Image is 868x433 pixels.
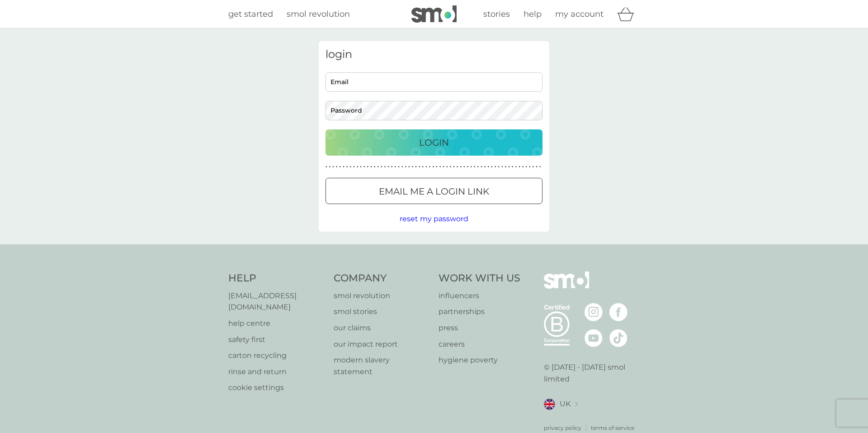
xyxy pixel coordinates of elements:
p: ● [377,165,379,169]
p: ● [436,165,438,169]
p: ● [515,165,517,169]
p: ● [467,165,469,169]
button: reset my password [400,213,468,225]
span: UK [560,398,571,410]
p: ● [487,165,489,169]
img: smol [544,271,589,302]
p: ● [374,165,376,169]
p: ● [439,165,441,169]
p: Login [419,135,449,150]
p: ● [381,165,382,169]
a: smol revolution [334,290,430,302]
a: safety first [228,334,325,346]
a: rinse and return [228,366,325,378]
a: partnerships [439,306,520,318]
p: © [DATE] - [DATE] smol limited [544,362,640,385]
p: ● [446,165,448,169]
p: ● [412,165,414,169]
div: basket [617,5,640,23]
p: ● [349,165,351,169]
a: [EMAIL_ADDRESS][DOMAIN_NAME] [228,290,325,313]
p: Email me a login link [379,184,489,199]
p: ● [419,165,420,169]
p: ● [346,165,348,169]
p: ● [484,165,486,169]
p: ● [491,165,493,169]
span: stories [483,9,510,19]
p: ● [453,165,455,169]
span: smol revolution [287,9,350,19]
h4: Company [334,271,430,285]
img: smol [411,5,457,23]
p: ● [363,165,365,169]
p: ● [501,165,503,169]
a: terms of service [591,423,634,432]
p: ● [474,165,476,169]
p: ● [332,165,334,169]
a: help centre [228,318,325,329]
button: Login [325,129,542,156]
a: our claims [334,322,430,334]
a: modern slavery statement [334,354,430,377]
p: ● [398,165,400,169]
p: ● [408,165,410,169]
h3: login [325,48,542,61]
p: ● [370,165,372,169]
p: ● [401,165,403,169]
p: ● [325,165,327,169]
p: ● [463,165,465,169]
p: ● [533,165,534,169]
p: ● [353,165,355,169]
img: visit the smol Tiktok page [609,329,627,347]
p: ● [508,165,510,169]
h4: Work With Us [439,271,520,285]
a: stories [483,8,510,21]
p: ● [425,165,427,169]
p: ● [340,165,341,169]
a: hygiene poverty [439,354,520,366]
p: ● [525,165,527,169]
p: our impact report [334,338,430,350]
a: get started [228,8,273,21]
p: ● [357,165,359,169]
a: influencers [439,290,520,302]
p: ● [387,165,389,169]
img: visit the smol Instagram page [585,303,603,321]
p: ● [450,165,452,169]
p: smol stories [334,306,430,318]
p: ● [391,165,393,169]
p: ● [443,165,444,169]
a: smol revolution [287,8,350,21]
h4: Help [228,271,325,285]
p: ● [470,165,472,169]
p: ● [477,165,479,169]
img: visit the smol Facebook page [609,303,627,321]
p: ● [481,165,482,169]
a: press [439,322,520,334]
p: ● [522,165,524,169]
p: ● [539,165,541,169]
span: my account [555,9,604,19]
a: carton recycling [228,350,325,362]
a: cookie settings [228,382,325,394]
span: reset my password [400,214,468,223]
p: ● [422,165,424,169]
p: ● [360,165,362,169]
p: ● [343,165,344,169]
p: careers [439,338,520,350]
p: ● [384,165,386,169]
img: visit the smol Youtube page [585,329,603,347]
p: ● [415,165,417,169]
p: ● [529,165,531,169]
